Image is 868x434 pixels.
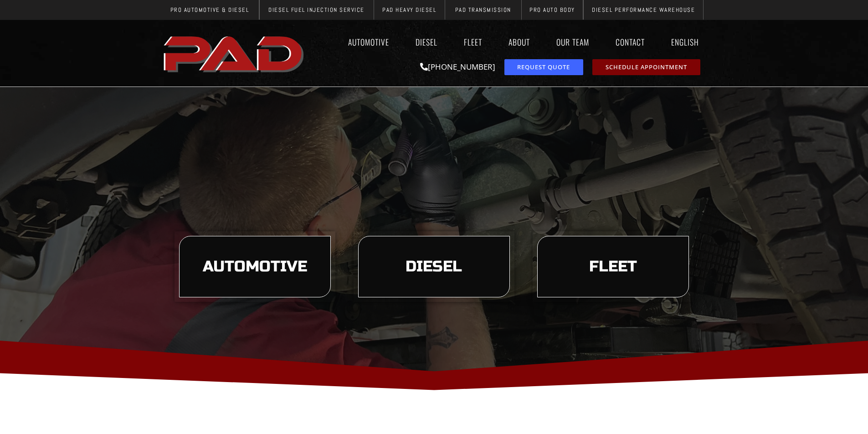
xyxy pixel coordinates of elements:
[358,236,510,298] a: learn more about our diesel services
[339,31,398,52] a: Automotive
[537,236,689,298] a: learn more about our fleet services
[504,59,583,75] a: request a service or repair quote
[382,7,436,13] span: PAD Heavy Diesel
[407,31,446,52] a: Diesel
[455,31,491,52] a: Fleet
[179,236,331,298] a: learn more about our automotive services
[607,31,653,52] a: Contact
[170,7,249,13] span: Pro Automotive & Diesel
[420,61,495,72] a: [PHONE_NUMBER]
[663,31,708,52] a: English
[406,259,462,275] span: Diesel
[606,64,687,70] span: Schedule Appointment
[589,259,637,275] span: Fleet
[455,7,511,13] span: PAD Transmission
[161,29,308,78] img: The image shows the word "PAD" in bold, red, uppercase letters with a slight shadow effect.
[268,7,365,13] span: Diesel Fuel Injection Service
[529,7,575,13] span: Pro Auto Body
[308,31,708,52] nav: Menu
[548,31,598,52] a: Our Team
[161,29,308,78] a: pro automotive and diesel home page
[203,259,307,275] span: Automotive
[500,31,539,52] a: About
[592,7,695,13] span: Diesel Performance Warehouse
[517,64,570,70] span: Request Quote
[592,59,700,75] a: schedule repair or service appointment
